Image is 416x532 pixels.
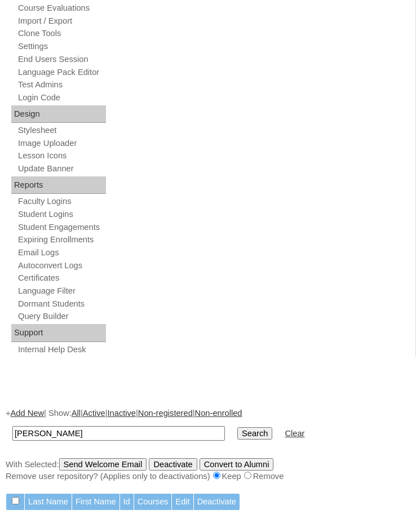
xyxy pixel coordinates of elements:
[108,409,136,418] a: Inactive
[17,286,106,296] a: Language Filter
[17,273,106,283] a: Certificates
[17,28,106,39] a: Clone Tools
[59,458,147,471] input: Send Welcome Email
[172,494,193,510] td: Edit
[83,409,105,418] a: Active
[17,222,106,233] a: Student Engagements
[11,324,106,342] div: Support
[11,176,106,194] div: Reports
[17,92,106,103] a: Login Code
[195,409,242,418] a: Non-enrolled
[6,458,416,482] div: With Selected:
[149,458,197,471] input: Deactivate
[17,344,106,355] a: Internal Help Desk
[11,409,44,418] a: Add New
[17,163,106,174] a: Update Banner
[17,16,106,26] a: Import / Export
[72,409,81,418] a: All
[17,150,106,161] a: Lesson Icons
[11,105,106,123] div: Design
[6,471,416,482] div: Remove user repository? (Applies only to deactivations) Keep Remove
[17,125,106,136] a: Stylesheet
[6,407,416,482] div: + | Show: | | | |
[134,494,172,510] td: Courses
[17,260,106,271] a: Autoconvert Logs
[12,426,225,441] input: Search
[17,54,106,65] a: End Users Session
[17,299,106,309] a: Dormant Students
[17,311,106,322] a: Query Builder
[17,79,106,90] a: Test Admins
[17,138,106,149] a: Image Uploader
[17,247,106,258] a: Email Logs
[17,196,106,207] a: Faculty Logins
[17,3,106,14] a: Course Evaluations
[200,458,274,471] input: Convert to Alumni
[25,494,72,510] td: Last Name
[17,209,106,220] a: Student Logins
[285,429,304,438] a: Clear
[194,494,240,510] td: Deactivate
[17,234,106,245] a: Expiring Enrollments
[17,67,106,78] a: Language Pack Editor
[17,41,106,52] a: Settings
[138,409,193,418] a: Non-registered
[72,494,120,510] td: First Name
[237,427,272,440] input: Search
[120,494,134,510] td: Id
